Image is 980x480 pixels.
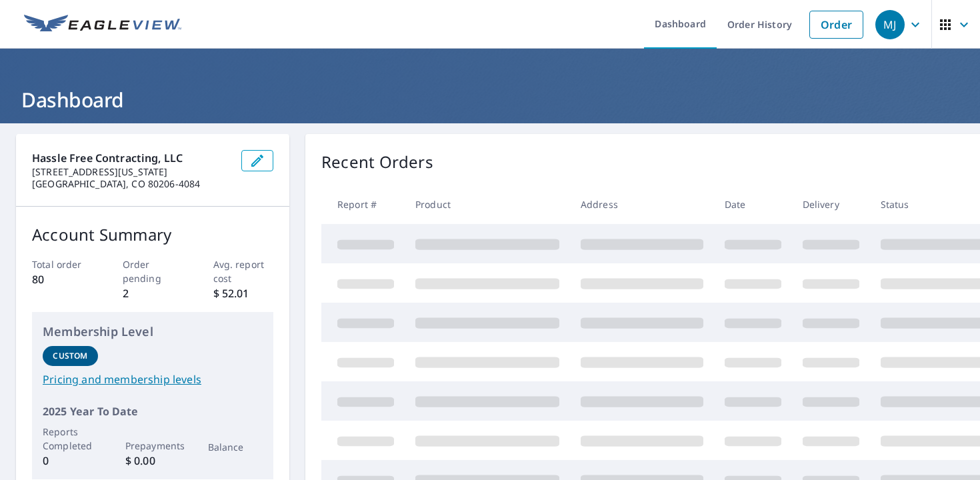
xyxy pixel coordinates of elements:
[405,185,570,224] th: Product
[125,439,181,453] p: Prepayments
[792,185,870,224] th: Delivery
[570,185,714,224] th: Address
[43,425,98,453] p: Reports Completed
[43,403,263,419] p: 2025 Year To Date
[213,257,274,285] p: Avg. report cost
[714,185,792,224] th: Date
[53,350,87,362] p: Custom
[123,285,183,301] p: 2
[321,150,433,174] p: Recent Orders
[123,257,183,285] p: Order pending
[32,166,231,178] p: [STREET_ADDRESS][US_STATE]
[43,323,263,341] p: Membership Level
[32,178,231,190] p: [GEOGRAPHIC_DATA], CO 80206-4084
[125,453,181,469] p: $ 0.00
[321,185,405,224] th: Report #
[32,257,93,271] p: Total order
[16,86,964,113] h1: Dashboard
[32,271,93,287] p: 80
[213,285,274,301] p: $ 52.01
[43,371,263,387] a: Pricing and membership levels
[208,440,263,454] p: Balance
[875,10,905,39] div: MJ
[43,453,98,469] p: 0
[809,11,863,39] a: Order
[24,15,181,35] img: EV Logo
[32,150,231,166] p: Hassle Free Contracting, LLC
[32,223,273,247] p: Account Summary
